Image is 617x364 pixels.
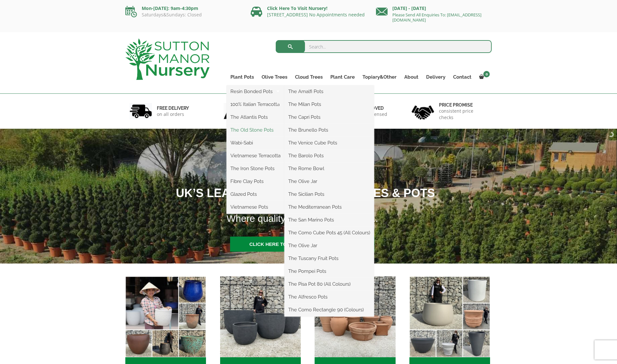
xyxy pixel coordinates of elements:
[315,276,395,357] img: Home - 1B137C32 8D99 4B1A AA2F 25D5E514E47D 1 105 c
[284,112,374,122] a: The Capri Pots
[284,125,374,135] a: The Brunello Pots
[284,151,374,160] a: The Barolo Pots
[449,73,475,82] a: Contact
[284,100,374,109] a: The Milan Pots
[227,138,284,148] a: Wabi-Sabi
[291,73,326,82] a: Cloud Trees
[284,87,374,96] a: The Amalfi Pots
[412,101,434,121] img: 4.jpg
[326,73,359,82] a: Plant Care
[227,100,284,109] a: 100% Italian Terracotta
[284,138,374,148] a: The Venice Cube Pots
[267,12,365,18] a: [STREET_ADDRESS] No Appointments needed
[227,73,258,82] a: Plant Pots
[284,241,374,250] a: The Olive Jar
[69,164,534,203] h1: FREE UK DELIVERY UK’S LEADING SUPPLIERS OF TREES & POTS
[284,279,374,289] a: The Pisa Pot 80 (All Colours)
[267,5,327,11] a: Click Here To Visit Nursery!
[475,73,492,82] a: 0
[284,202,374,212] a: The Mediterranean Pots
[227,189,284,199] a: Glazed Pots
[409,276,490,357] img: Home - 67232D1B A461 444F B0F6 BDEDC2C7E10B 1 105 c
[125,4,241,12] p: Mon-[DATE]: 9am-4:30pm
[284,292,374,302] a: The Alfresco Pots
[284,164,374,173] a: The Rome Bowl
[227,112,284,122] a: The Atlantis Pots
[227,87,284,96] a: Resin Bonded Pots
[227,164,284,173] a: The Iron Stone Pots
[422,73,449,82] a: Delivery
[284,215,374,225] a: The San Marino Pots
[439,102,488,108] h6: Price promise
[439,108,488,121] p: consistent price checks
[284,228,374,238] a: The Como Cube Pots 45 (All Colours)
[157,111,189,117] p: on all orders
[227,177,284,186] a: Fibre Clay Pots
[359,73,400,82] a: Topiary&Other
[227,125,284,135] a: The Old Stone Pots
[276,40,492,53] input: Search...
[130,103,152,119] img: 1.jpg
[376,4,492,12] p: [DATE] - [DATE]
[284,254,374,263] a: The Tuscany Fruit Pots
[220,276,301,357] img: Home - 8194B7A3 2818 4562 B9DD 4EBD5DC21C71 1 105 c 1
[400,73,422,82] a: About
[392,12,481,23] a: Please Send All Enquiries To: [EMAIL_ADDRESS][DOMAIN_NAME]
[219,209,534,228] h1: Where quality grows on every tree..
[227,151,284,160] a: Vietnamese Terracotta
[284,305,374,315] a: The Como Rectangle 90 (Colours)
[125,276,206,357] img: Home - 6E921A5B 9E2F 4B13 AB99 4EF601C89C59 1 105 c
[284,266,374,276] a: The Pompei Pots
[125,12,241,17] p: Saturdays&Sundays: Closed
[125,39,210,80] img: logo
[284,177,374,186] a: The Olive Jar
[224,103,246,119] img: 2.jpg
[227,202,284,212] a: Vietnamese Pots
[258,73,291,82] a: Olive Trees
[157,105,189,111] h6: FREE DELIVERY
[284,189,374,199] a: The Sicilian Pots
[483,71,490,77] span: 0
